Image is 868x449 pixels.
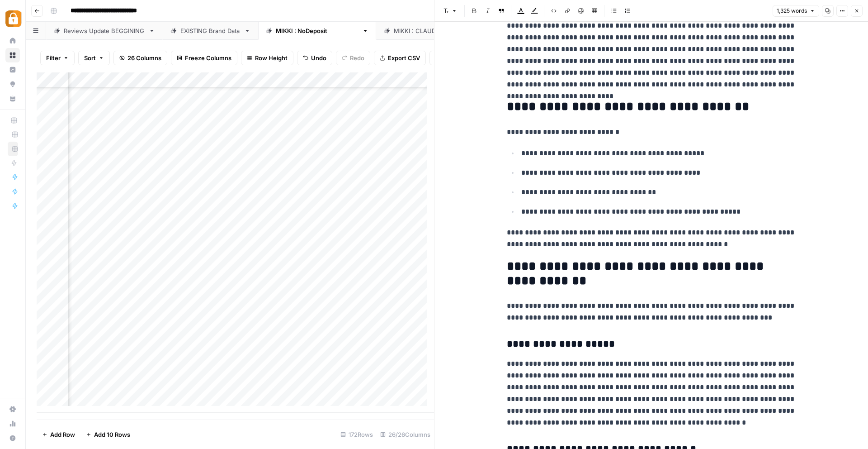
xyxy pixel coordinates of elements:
[5,91,20,106] a: Your Data
[5,416,20,431] a: Usage
[777,7,807,15] span: 1,325 words
[80,427,136,442] button: Add 10 Rows
[5,431,20,445] button: Help + Support
[376,22,513,40] a: [PERSON_NAME] : [PERSON_NAME]
[350,53,364,62] span: Redo
[180,26,241,35] div: EXISTING Brand Data
[46,22,163,40] a: Reviews Update BEGGINING
[241,51,293,65] button: Row Height
[258,22,376,40] a: [PERSON_NAME] : NoDeposit
[5,48,20,62] a: Browse
[37,427,80,442] button: Add Row
[64,26,145,35] div: Reviews Update BEGGINING
[5,402,20,416] a: Settings
[5,77,20,91] a: Opportunities
[40,51,75,65] button: Filter
[113,51,167,65] button: 26 Columns
[84,53,96,62] span: Sort
[773,5,819,17] button: 1,325 words
[5,7,20,30] button: Workspace: Adzz
[163,22,258,40] a: EXISTING Brand Data
[94,430,130,439] span: Add 10 Rows
[5,10,22,27] img: Adzz Logo
[5,62,20,77] a: Insights
[297,51,332,65] button: Undo
[78,51,110,65] button: Sort
[127,53,161,62] span: 26 Columns
[50,430,75,439] span: Add Row
[276,26,359,35] div: [PERSON_NAME] : NoDeposit
[255,53,288,62] span: Row Height
[185,53,231,62] span: Freeze Columns
[311,53,326,62] span: Undo
[374,51,426,65] button: Export CSV
[46,53,61,62] span: Filter
[394,26,495,35] div: [PERSON_NAME] : [PERSON_NAME]
[337,427,377,442] div: 172 Rows
[171,51,237,65] button: Freeze Columns
[388,53,420,62] span: Export CSV
[377,427,434,442] div: 26/26 Columns
[336,51,370,65] button: Redo
[5,33,20,48] a: Home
